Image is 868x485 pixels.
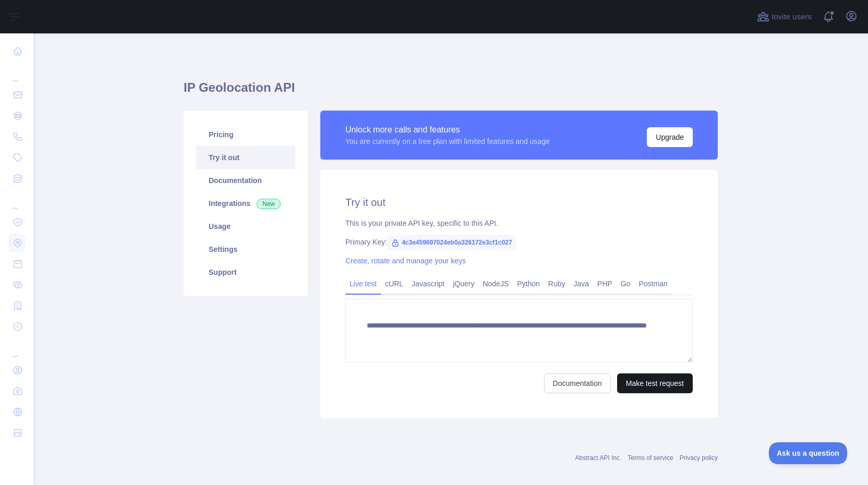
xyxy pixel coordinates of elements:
[257,199,281,209] span: New
[769,442,847,464] iframe: Toggle Customer Support
[345,237,693,247] div: Primary Key:
[478,275,513,292] a: NodeJS
[196,261,295,284] a: Support
[345,218,693,228] div: This is your private API key, specific to this API.
[771,11,812,23] span: Invite users
[196,192,295,215] a: Integrations New
[196,238,295,261] a: Settings
[628,454,673,462] a: Terms of service
[196,169,295,192] a: Documentation
[196,123,295,146] a: Pricing
[593,275,617,292] a: PHP
[8,63,25,83] div: ...
[345,195,693,210] h2: Try it out
[196,215,295,238] a: Usage
[407,275,449,292] a: Javascript
[345,136,550,147] div: You are currently on a free plan with limited features and usage
[755,8,814,25] button: Invite users
[345,257,466,265] a: Create, rotate and manage your keys
[8,338,25,359] div: ...
[680,454,718,462] a: Privacy policy
[387,235,516,250] span: 4c3e459697024eb0a326172e3cf1c027
[513,275,544,292] a: Python
[345,124,550,136] div: Unlock more calls and features
[381,275,407,292] a: cURL
[544,275,570,292] a: Ruby
[635,275,672,292] a: Postman
[570,275,594,292] a: Java
[184,79,718,104] h1: IP Geolocation API
[575,454,622,462] a: Abstract API Inc.
[647,127,693,147] button: Upgrade
[8,190,25,211] div: ...
[196,146,295,169] a: Try it out
[617,373,693,393] button: Make test request
[617,275,635,292] a: Go
[345,275,381,292] a: Live test
[449,275,478,292] a: jQuery
[544,373,611,393] a: Documentation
